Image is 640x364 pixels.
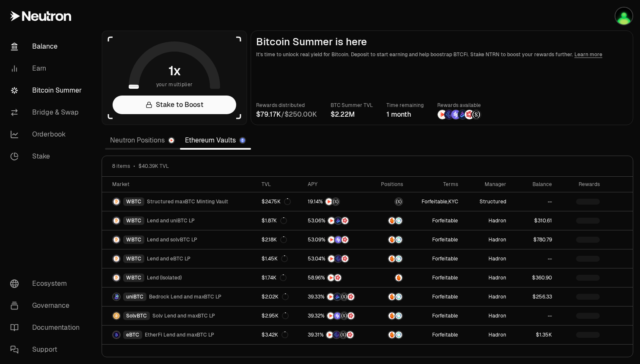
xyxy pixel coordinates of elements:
[511,249,557,268] a: --
[335,255,342,262] img: EtherFi Points
[256,101,317,109] p: Rewards distributed
[328,217,335,224] img: NTRN
[408,230,463,249] a: Forfeitable
[408,211,463,230] a: Forfeitable
[327,293,334,300] img: NTRN
[123,312,150,320] div: SolvBTC
[112,163,130,170] span: 8 items
[3,36,91,57] a: Balance
[516,181,552,188] div: Balance
[333,331,340,338] img: EtherFi Points
[468,181,506,188] div: Manager
[102,326,257,344] a: eBTC LogoeBTCEtherFi Lend and maxBTC LP
[123,235,144,244] div: WBTC
[451,110,461,119] img: Solv Points
[327,312,334,319] img: NTRN
[123,216,144,225] div: WBTC
[113,198,120,205] img: WBTC Logo
[448,198,458,205] button: KYC
[562,181,600,188] div: Rewards
[511,307,557,325] a: --
[408,249,463,268] a: Forfeitable
[102,211,257,230] a: WBTC LogoWBTCLend and uniBTC LP
[375,312,403,320] button: AmberSupervault
[432,331,458,338] button: Forfeitable
[262,217,287,224] div: $1.87K
[422,198,458,205] span: ,
[389,255,395,262] img: Amber
[180,132,251,149] a: Ethereum Vaults
[348,293,354,300] img: Mars Fragments
[432,312,458,319] button: Forfeitable
[102,249,257,268] a: WBTC LogoWBTCLend and eBTC LP
[123,197,144,206] div: WBTC
[395,312,402,319] img: Supervault
[147,236,197,243] span: Lend and solvBTC LP
[395,293,402,300] img: Supervault
[375,181,403,188] div: Positions
[3,317,91,339] a: Documentation
[444,110,454,119] img: EtherFi Points
[375,331,403,339] button: AmberSupervault
[102,307,257,325] a: SolvBTC LogoSolvBTCSolv Lend and maxBTC LP
[389,217,395,224] img: Amber
[123,331,142,339] div: eBTC
[463,326,511,344] a: Hadron
[370,268,408,287] a: Amber
[465,110,474,119] img: Mars Fragments
[102,287,257,306] a: uniBTC LogouniBTCBedrock Lend and maxBTC LP
[308,293,365,301] button: NTRNBedrock DiamondsStructured PointsMars Fragments
[3,101,91,123] a: Bridge & Swap
[257,287,303,306] a: $2.02K
[375,197,403,206] button: maxBTC
[169,138,174,143] img: Neutron Logo
[389,293,395,300] img: Amber
[123,274,144,282] div: WBTC
[335,217,342,224] img: Bedrock Diamonds
[256,109,317,120] div: /
[370,307,408,325] a: AmberSupervault
[326,198,332,205] img: NTRN
[335,236,342,243] img: Solv Points
[152,312,215,319] span: Solv Lend and maxBTC LP
[308,235,365,244] button: NTRNSolv PointsMars Fragments
[341,293,348,300] img: Structured Points
[3,57,91,79] a: Earn
[342,217,348,224] img: Mars Fragments
[389,312,395,319] img: Amber
[113,312,120,319] img: SolvBTC Logo
[341,312,348,319] img: Structured Points
[113,236,120,243] img: WBTC Logo
[3,273,91,295] a: Ecosystem
[257,192,303,211] a: $24.75K
[375,216,403,225] button: AmberSupervault
[257,326,303,344] a: $3.42K
[257,230,303,249] a: $2.18K
[334,312,341,319] img: Solv Points
[308,331,365,339] button: NTRNEtherFi PointsStructured PointsMars Fragments
[308,216,365,225] button: NTRNBedrock DiamondsMars Fragments
[303,249,370,268] a: NTRNEtherFi PointsMars Fragments
[370,249,408,268] a: AmberSupervault
[375,235,403,244] button: AmberSupervault
[256,36,628,48] h2: Bitcoin Summer is here
[3,123,91,145] a: Orderbook
[257,249,303,268] a: $1.45K
[262,331,288,338] div: $3.42K
[262,293,289,300] div: $2.02K
[147,274,182,281] span: Lend (Isolated)
[463,287,511,306] a: Hadron
[463,249,511,268] a: Hadron
[3,79,91,101] a: Bitcoin Summer
[432,293,458,300] button: Forfeitable
[262,255,288,262] div: $1.45K
[332,198,339,205] img: Structured Points
[303,287,370,306] a: NTRNBedrock DiamondsStructured PointsMars Fragments
[303,326,370,344] a: NTRNEtherFi PointsStructured PointsMars Fragments
[472,110,481,119] img: Structured Points
[3,295,91,317] a: Governance
[3,339,91,361] a: Support
[370,230,408,249] a: AmberSupervault
[105,132,180,149] a: Neutron Positions
[102,192,257,211] a: WBTC LogoWBTCStructured maxBTC Minting Vault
